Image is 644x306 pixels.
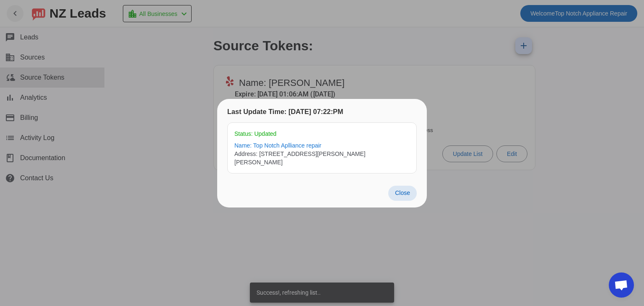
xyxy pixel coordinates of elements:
div: Address: [STREET_ADDRESS][PERSON_NAME][PERSON_NAME] [234,150,410,166]
h3: Last Update Time: [DATE] 07:22:PM [227,107,417,116]
span: Close [395,189,410,196]
div: Status: Updated [234,130,410,138]
div: Open chat [609,272,634,298]
a: Name: Top Notch Aplliance repair [234,141,410,150]
button: Close [388,186,417,201]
